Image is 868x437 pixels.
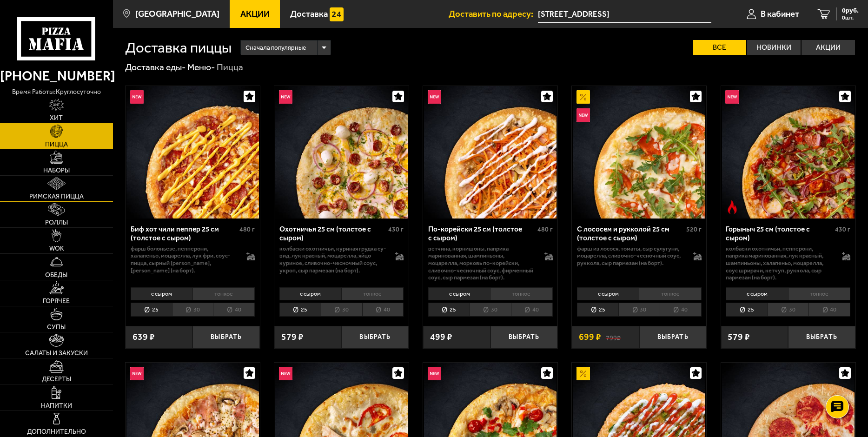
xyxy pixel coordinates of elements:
span: Супы [47,324,66,331]
li: 25 [131,303,172,317]
li: 40 [808,303,850,317]
p: колбаски Охотничьи, пепперони, паприка маринованная, лук красный, шампиньоны, халапеньо, моцарелл... [726,245,833,281]
a: НовинкаБиф хот чили пеппер 25 см (толстое с сыром) [126,86,260,218]
label: Акции [802,40,855,55]
li: 30 [321,303,362,317]
a: Доставка еды- [125,62,186,73]
img: Новинка [725,90,739,104]
li: тонкое [341,287,404,300]
button: Выбрать [192,326,260,348]
p: фарш болоньезе, пепперони, халапеньо, моцарелла, лук фри, соус-пицца, сырный [PERSON_NAME], [PERS... [131,245,238,274]
span: 499 ₽ [430,332,452,341]
span: В кабинет [761,10,799,19]
span: Акции [240,10,270,19]
label: Все [693,40,747,55]
img: Новинка [576,108,590,122]
li: 30 [767,303,808,317]
img: Акционный [576,367,590,380]
span: Салаты и закуски [25,350,88,357]
span: 0 руб. [842,7,859,14]
span: 699 ₽ [579,332,601,341]
img: С лососем и рукколой 25 см (толстое с сыром) [573,86,706,218]
div: Охотничья 25 см (толстое с сыром) [279,225,386,242]
li: тонкое [788,287,850,300]
span: 430 г [388,225,404,233]
img: Новинка [279,90,292,104]
li: 25 [279,303,321,317]
span: WOK [49,245,64,252]
span: 480 г [537,225,553,233]
img: Горыныч 25 см (толстое с сыром) [722,86,855,218]
img: 15daf4d41897b9f0e9f617042186c801.svg [330,7,343,21]
span: Пицца [45,141,68,148]
span: Десерты [42,376,71,383]
div: По-корейски 25 см (толстое с сыром) [428,225,535,242]
li: тонкое [490,287,552,300]
img: Акционный [576,90,590,104]
img: Охотничья 25 см (толстое с сыром) [275,86,408,218]
s: 799 ₽ [606,332,621,341]
span: 480 г [239,225,255,233]
li: 40 [213,303,255,317]
div: Пицца [217,61,243,73]
span: Сначала популярные [245,39,306,56]
li: 25 [577,303,618,317]
div: С лососем и рукколой 25 см (толстое с сыром) [577,225,684,242]
a: НовинкаОхотничья 25 см (толстое с сыром) [274,86,409,218]
a: Меню- [187,62,215,73]
button: Выбрать [342,326,409,348]
button: Выбрать [639,326,707,348]
button: Выбрать [490,326,558,348]
div: Биф хот чили пеппер 25 см (толстое с сыром) [131,225,238,242]
img: Новинка [130,367,144,380]
span: Доставка [290,10,328,19]
button: Выбрать [788,326,855,348]
li: с сыром [428,287,490,300]
span: 579 ₽ [728,332,750,341]
img: По-корейски 25 см (толстое с сыром) [424,86,557,218]
span: Хит [50,115,63,121]
a: НовинкаПо-корейски 25 см (толстое с сыром) [423,86,557,218]
li: с сыром [726,287,788,300]
span: Напитки [41,403,72,409]
li: с сыром [279,287,341,300]
li: с сыром [131,287,192,300]
li: 25 [726,303,767,317]
img: Новинка [279,367,292,380]
img: Острое блюдо [725,200,739,214]
span: 579 ₽ [281,332,304,341]
li: 30 [172,303,213,317]
span: Роллы [45,219,68,226]
img: Новинка [428,90,441,104]
p: фарш из лосося, томаты, сыр сулугуни, моцарелла, сливочно-чесночный соус, руккола, сыр пармезан (... [577,245,684,267]
span: Доставить по адресу: [449,10,538,19]
span: Обеды [45,272,67,278]
li: 25 [428,303,470,317]
span: 520 г [686,225,702,233]
li: 40 [362,303,404,317]
span: 0 шт. [842,15,859,20]
span: 639 ₽ [133,332,155,341]
a: НовинкаОстрое блюдоГорыныч 25 см (толстое с сыром) [721,86,855,218]
img: Биф хот чили пеппер 25 см (толстое с сыром) [126,86,259,218]
img: Новинка [428,367,441,380]
a: АкционныйНовинкаС лососем и рукколой 25 см (толстое с сыром) [572,86,706,218]
span: 430 г [835,225,850,233]
span: Дополнительно [27,429,86,435]
input: Ваш адрес доставки [538,6,711,23]
li: тонкое [639,287,701,300]
li: с сыром [577,287,639,300]
div: Горыныч 25 см (толстое с сыром) [726,225,833,242]
li: 30 [618,303,660,317]
img: Новинка [130,90,144,104]
h1: Доставка пиццы [125,40,232,55]
span: Наборы [43,167,70,174]
p: ветчина, корнишоны, паприка маринованная, шампиньоны, моцарелла, морковь по-корейски, сливочно-че... [428,245,535,281]
li: 40 [511,303,553,317]
label: Новинки [747,40,801,55]
span: Римская пицца [29,193,84,200]
li: 40 [660,303,702,317]
li: 30 [470,303,511,317]
p: колбаски охотничьи, куриная грудка су-вид, лук красный, моцарелла, яйцо куриное, сливочно-чесночн... [279,245,386,274]
span: [GEOGRAPHIC_DATA] [135,10,219,19]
